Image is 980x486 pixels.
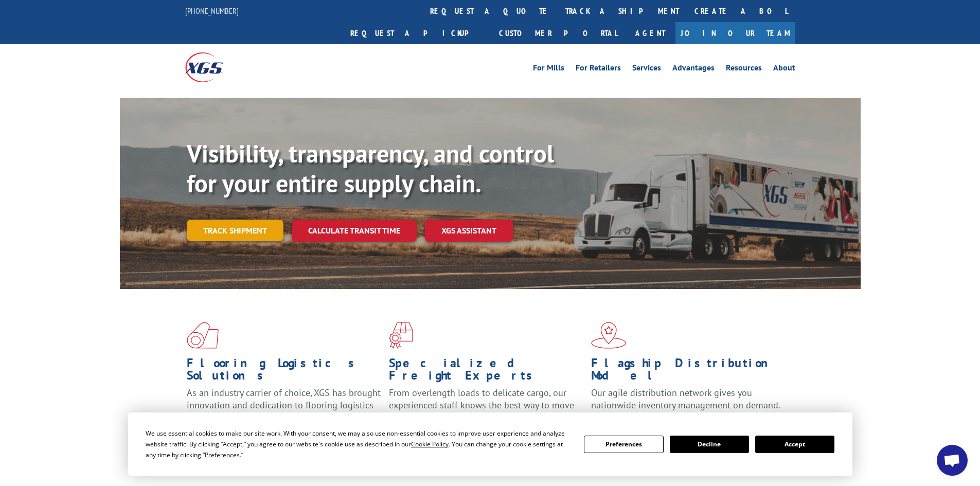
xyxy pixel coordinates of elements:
a: Resources [726,64,762,75]
a: Customer Portal [491,22,625,44]
a: Advantages [672,64,715,75]
img: xgs-icon-flagship-distribution-model-red [591,322,627,349]
button: Accept [755,436,834,453]
div: We use essential cookies to make our site work. With your consent, we may also use non-essential ... [146,428,572,460]
a: For Mills [533,64,564,75]
a: Request a pickup [343,22,491,44]
h1: Flooring Logistics Solutions [187,357,381,387]
img: xgs-icon-focused-on-flooring-red [389,322,413,349]
div: Cookie Consent Prompt [128,412,852,476]
a: About [773,64,795,75]
span: Cookie Policy [411,440,449,448]
a: Calculate transit time [292,220,417,242]
img: xgs-icon-total-supply-chain-intelligence-red [187,322,219,349]
a: Join Our Team [675,22,795,44]
a: For Retailers [576,64,621,75]
h1: Specialized Freight Experts [389,357,583,387]
a: XGS ASSISTANT [425,220,513,242]
div: Open chat [937,445,968,476]
a: Track shipment [187,220,283,241]
span: Our agile distribution network gives you nationwide inventory management on demand. [591,387,780,411]
button: Decline [670,436,749,453]
a: Services [632,64,661,75]
button: Preferences [584,436,663,453]
a: Agent [625,22,675,44]
p: From overlength loads to delicate cargo, our experienced staff knows the best way to move your fr... [389,387,583,433]
a: [PHONE_NUMBER] [185,6,239,16]
b: Visibility, transparency, and control for your entire supply chain. [187,137,554,199]
span: Preferences [205,451,240,459]
h1: Flagship Distribution Model [591,357,786,387]
span: As an industry carrier of choice, XGS has brought innovation and dedication to flooring logistics... [187,387,381,423]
